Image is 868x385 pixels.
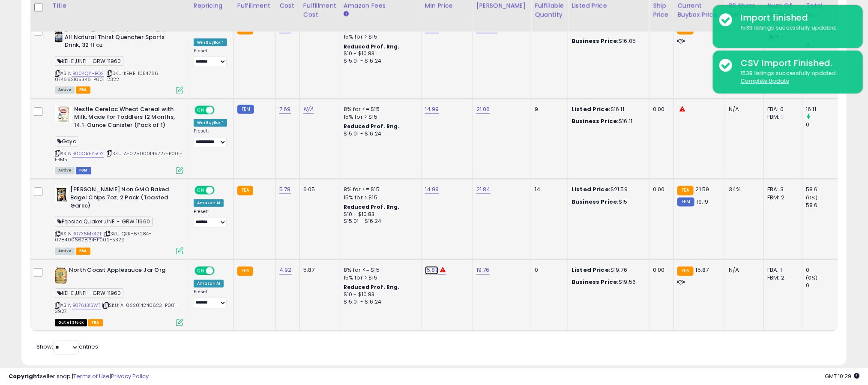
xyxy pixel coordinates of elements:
[55,150,183,163] span: | SKU: A-028000149727-P001-FBM5
[344,194,415,202] div: 15% for > $15
[344,33,415,41] div: 15% for > $15
[344,50,415,57] div: $10 - $10.83
[344,123,400,130] b: Reduced Prof. Rng.
[303,105,314,114] a: N/A
[69,267,173,277] b: North Coast Applesauce Jar Org
[55,56,123,66] span: KEHE ,UNFI - GRW 11960
[344,284,400,291] b: Reduced Prof. Rng.
[767,194,796,202] div: FBM: 2
[806,195,818,202] small: (0%)
[72,231,102,238] a: B07X5MK42T
[729,1,760,19] div: BB Share 24h.
[344,292,415,299] div: $10 - $10.83
[806,186,841,194] div: 58.6
[194,209,227,229] div: Preset:
[696,266,709,274] span: 15.87
[425,105,439,114] a: 14.99
[535,1,564,19] div: Fulfillable Quantity
[767,106,796,114] div: FBA: 0
[734,69,856,85] div: 1539 listings successfully updated.
[55,137,79,147] span: Goya
[425,186,439,194] a: 14.99
[194,289,227,309] div: Preset:
[535,106,561,114] div: 9
[806,282,841,290] div: 0
[55,217,153,227] span: Pepsico Quaker ,UNFI - GRW 11960
[55,25,63,42] img: 41dguP+tbZL._SL40_.jpg
[194,199,224,207] div: Amazon AI
[55,231,152,244] span: | SKU: QKR-67284-028400662864-P002-5329
[476,1,527,10] div: [PERSON_NAME]
[696,186,709,194] span: 21.59
[344,114,415,121] div: 15% for > $15
[825,372,859,380] span: 2025-08-15 10:29 GMT
[734,24,856,32] div: 1539 listings successfully updated.
[572,186,611,194] b: Listed Price:
[535,267,561,274] div: 0
[476,105,490,114] a: 21.06
[279,266,292,275] a: 4.92
[572,266,611,274] b: Listed Price:
[767,186,796,194] div: FBA: 3
[279,1,296,10] div: Cost
[194,280,224,288] div: Amazon AI
[195,187,206,194] span: ON
[53,1,186,10] div: Title
[213,268,227,275] span: OFF
[572,106,643,114] div: $16.11
[572,186,643,194] div: $21.59
[425,1,469,10] div: Min Price
[237,1,272,10] div: Fulfillment
[344,186,415,194] div: 8% for <= $15
[572,1,646,10] div: Listed Price
[344,1,418,10] div: Amazon Fees
[194,48,227,67] div: Preset:
[767,114,796,121] div: FBM: 1
[344,10,349,18] small: Amazon Fees.
[344,211,415,219] div: $10 - $10.83
[213,187,227,194] span: OFF
[572,117,619,126] b: Business Price:
[741,77,789,84] u: Complete Update
[194,129,227,148] div: Preset:
[806,121,841,129] div: 0
[9,373,149,381] div: seller snap | |
[279,186,291,194] a: 5.78
[70,186,174,212] b: [PERSON_NAME] Non GMO Baked Bagel Chips 7oz, 2 Pack (Toasted Garlic)
[344,299,415,306] div: $15.01 - $16.24
[344,274,415,282] div: 15% for > $15
[344,43,400,50] b: Reduced Prof. Rng.
[303,267,333,274] div: 5.87
[729,267,757,274] div: N/A
[677,1,721,19] div: Current Buybox Price
[88,319,103,327] span: FBA
[195,268,206,275] span: ON
[76,87,90,94] span: FBA
[55,302,179,315] span: | SKU: A-022014240623-P001-3927
[237,105,254,114] small: FBM
[74,106,178,132] b: Nestle Cerelac Wheat Cereal with Milk, Made for Toddlers 12 Months, 14.1-Ounce Canister (Pack of 1)
[55,186,183,254] div: ASIN:
[572,267,643,274] div: $19.76
[55,267,67,284] img: 41erQJ9bUiL._SL40_.jpg
[55,248,75,255] span: All listings currently available for purchase on Amazon
[65,25,169,51] b: [PERSON_NAME] Grape Recharge, All Natural Thirst Quencher Sports Drink, 32 fl oz
[734,12,856,24] div: Import finished
[194,39,227,46] div: Win BuyBox *
[653,1,670,19] div: Ship Price
[36,343,98,351] span: Show: entries
[237,267,253,276] small: FBA
[806,267,841,274] div: 0
[729,186,757,194] div: 34%
[194,119,227,127] div: Win BuyBox *
[55,106,183,174] div: ASIN:
[55,289,123,298] span: KEHE ,UNFI - GRW 11960
[572,198,619,206] b: Business Price:
[213,106,227,114] span: OFF
[476,266,490,275] a: 19.76
[111,372,149,380] a: Privacy Policy
[572,118,643,126] div: $16.11
[303,1,336,19] div: Fulfillment Cost
[72,70,104,77] a: B004QYHBQ2
[55,267,183,325] div: ASIN:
